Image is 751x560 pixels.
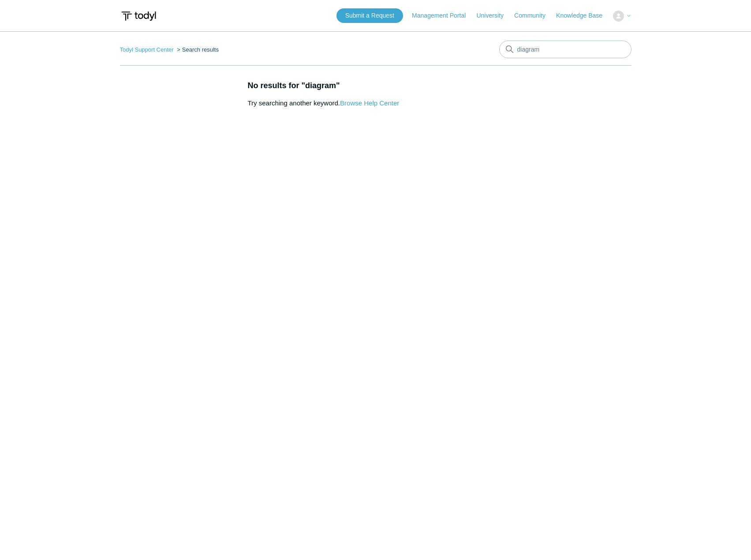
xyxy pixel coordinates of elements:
a: Management Portal [412,11,475,20]
li: Todyl Support Center [120,46,176,53]
a: Todyl Support Center [120,46,174,53]
a: Community [514,11,554,20]
a: Submit a Request [336,8,403,23]
a: Browse Help Center [340,99,399,107]
img: Todyl Support Center Help Center home page [120,8,157,24]
input: Search [499,41,631,58]
a: University [476,11,512,20]
h1: No results for "diagram" [248,80,631,92]
p: Try searching another keyword. [248,98,631,108]
a: Knowledge Base [556,11,611,20]
li: Search results [175,46,219,53]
